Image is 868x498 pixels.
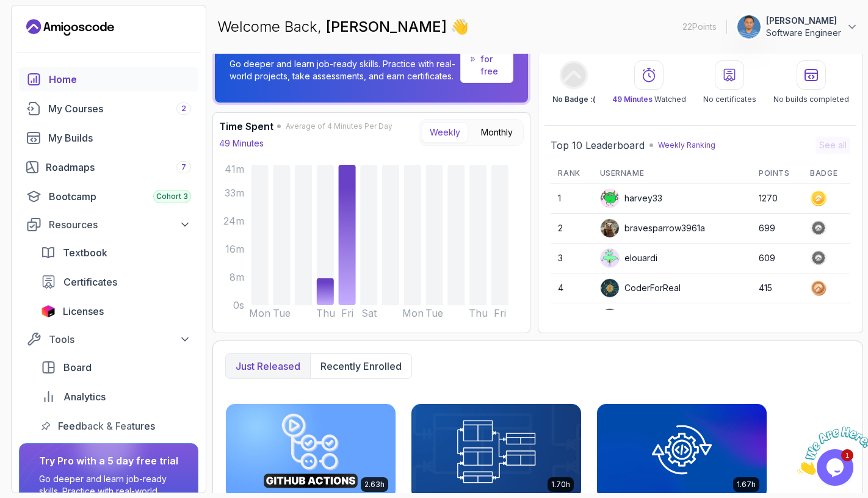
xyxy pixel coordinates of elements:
p: 1.67h [737,480,756,489]
div: CoderForReal [600,278,681,298]
div: Tools [49,332,191,347]
td: 4 [551,273,592,303]
tspan: Tue [425,307,443,319]
p: 2.63h [364,480,385,489]
div: bravesparrow3961a [600,218,705,238]
tspan: Sat [361,307,377,319]
th: Username [593,164,752,184]
span: Cohort 3 [156,192,188,201]
tspan: Thu [469,307,488,319]
a: Try for free [460,35,513,83]
img: default monster avatar [601,189,619,208]
p: Software Engineer [766,27,841,39]
a: certificates [34,270,198,294]
tspan: Fri [494,307,506,319]
p: No Badge :( [552,95,595,104]
a: board [34,355,198,380]
h2: Top 10 Leaderboard [551,138,645,153]
span: Textbook [63,245,107,260]
tspan: 33m [225,187,244,199]
span: [PERSON_NAME] [326,18,450,35]
button: Monthly [473,122,521,143]
span: 49 Minutes [612,95,653,104]
tspan: Fri [341,307,353,319]
p: Welcome Back, [217,17,469,37]
td: 609 [751,244,803,273]
img: user profile image [601,309,619,327]
p: No builds completed [773,95,849,104]
tspan: 24m [223,215,244,227]
a: licenses [34,299,198,323]
button: See all [816,137,850,154]
td: 3 [551,244,592,273]
img: user profile image [737,15,761,38]
td: 1270 [751,184,803,214]
a: roadmaps [19,155,198,179]
p: Recently enrolled [320,359,402,374]
div: My Builds [48,131,191,145]
span: Licenses [63,304,104,319]
span: Board [63,360,92,375]
p: Just released [236,359,300,374]
a: textbook [34,240,198,265]
p: 22 Points [682,21,717,33]
span: 7 [181,162,186,172]
th: Points [751,164,803,184]
span: Average of 4 Minutes Per Day [286,121,392,131]
tspan: 41m [225,163,244,175]
td: 2 [551,214,592,244]
a: bootcamp [19,184,198,209]
span: Analytics [63,389,106,404]
a: builds [19,126,198,150]
td: 5 [551,303,592,333]
a: analytics [34,384,198,409]
td: 362 [751,303,803,333]
tspan: Mon [402,307,424,319]
div: harvey33 [600,189,662,208]
a: Try for free [480,41,503,78]
p: Weekly Ranking [658,140,715,150]
div: Apply5489 [600,308,669,328]
span: 2 [181,104,186,114]
a: home [19,67,198,92]
h3: Time Spent [219,119,273,134]
img: user profile image [601,219,619,237]
button: Recently enrolled [310,354,411,378]
button: Weekly [422,122,468,143]
th: Rank [551,164,592,184]
span: 👋 [450,17,469,37]
button: Tools [19,328,198,350]
button: user profile image[PERSON_NAME]Software Engineer [737,15,858,39]
p: No certificates [703,95,756,104]
div: elouardi [600,248,657,268]
tspan: Mon [249,307,270,319]
div: Roadmaps [46,160,191,175]
span: Certificates [63,275,117,289]
iframe: chat widget [792,422,868,480]
img: jetbrains icon [41,305,56,317]
p: 1.70h [551,480,570,489]
button: Resources [19,214,198,236]
div: My Courses [48,101,191,116]
tspan: Thu [316,307,335,319]
div: Resources [49,217,191,232]
p: Watched [612,95,686,104]
td: 699 [751,214,803,244]
tspan: 8m [230,271,244,283]
a: Landing page [26,18,114,37]
div: Bootcamp [49,189,191,204]
span: Feedback & Features [58,419,155,433]
img: default monster avatar [601,249,619,267]
a: courses [19,96,198,121]
button: Just released [226,354,310,378]
p: [PERSON_NAME] [766,15,841,27]
p: Go deeper and learn job-ready skills. Practice with real-world projects, take assessments, and ea... [230,58,455,82]
td: 415 [751,273,803,303]
p: 49 Minutes [219,137,264,150]
a: feedback [34,414,198,438]
tspan: 16m [225,243,244,255]
th: Badge [803,164,850,184]
tspan: 0s [233,299,244,311]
